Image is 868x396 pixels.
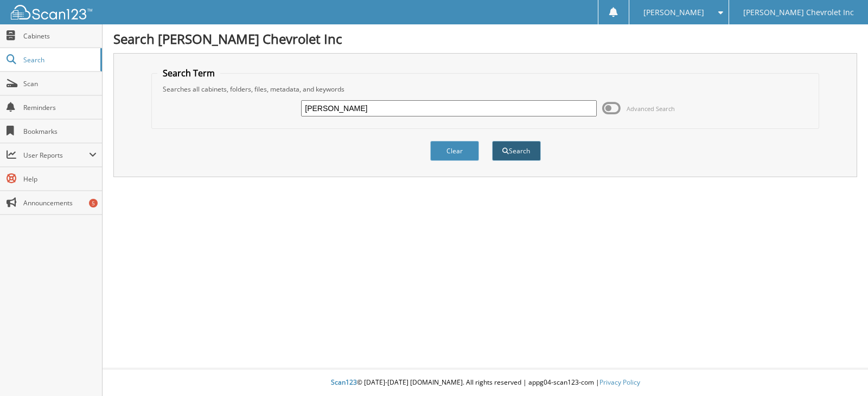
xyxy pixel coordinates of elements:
[599,378,640,387] a: Privacy Policy
[89,199,98,207] div: 5
[643,9,704,16] span: [PERSON_NAME]
[23,55,95,64] span: Search
[23,151,89,160] span: User Reports
[23,127,97,136] span: Bookmarks
[23,174,97,184] span: Help
[113,30,857,48] h1: Search [PERSON_NAME] Chevrolet Inc
[627,105,675,113] span: Advanced Search
[23,31,97,41] span: Cabinets
[331,378,357,387] span: Scan123
[23,103,97,112] span: Reminders
[430,141,479,161] button: Clear
[23,79,97,88] span: Scan
[743,9,854,16] span: [PERSON_NAME] Chevrolet Inc
[23,198,97,207] span: Announcements
[11,5,92,20] img: scan123-logo-white.svg
[103,369,868,396] div: © [DATE]-[DATE] [DOMAIN_NAME]. All rights reserved | appg04-scan123-com |
[157,85,814,94] div: Searches all cabinets, folders, files, metadata, and keywords
[492,141,541,161] button: Search
[157,67,220,79] legend: Search Term
[814,344,868,396] iframe: Chat Widget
